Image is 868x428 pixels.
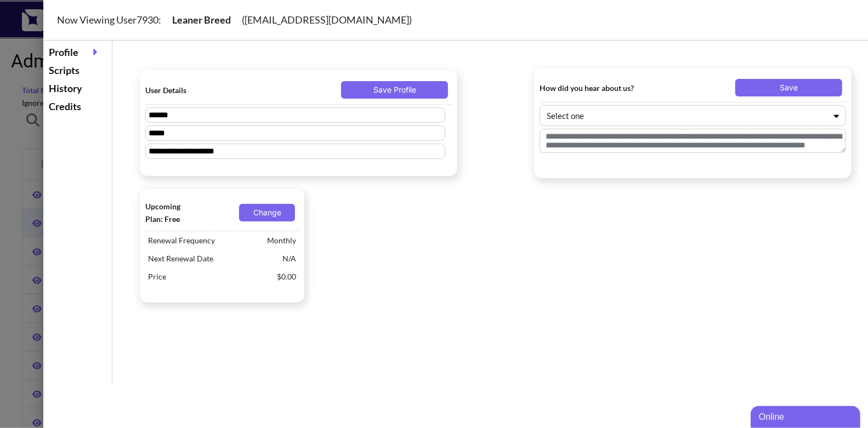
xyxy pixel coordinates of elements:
span: User Details [145,84,241,96]
button: Save Profile [341,81,448,99]
button: Change [239,204,295,221]
div: Credits [46,98,109,116]
iframe: chat widget [751,404,863,428]
div: Scripts [46,61,109,79]
span: Next Renewal Date [145,249,280,267]
span: Renewal Frequency [145,231,264,249]
span: N/A [280,249,299,267]
span: Price [145,267,274,286]
div: Profile [46,43,109,61]
span: How did you hear about us? [540,82,636,94]
span: Leaner Breed [161,14,242,26]
button: Save [735,79,842,96]
span: $0.00 [274,267,299,286]
span: Monthly [264,231,299,249]
span: Upcoming Plan: Free [145,200,190,225]
div: History [46,79,109,98]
